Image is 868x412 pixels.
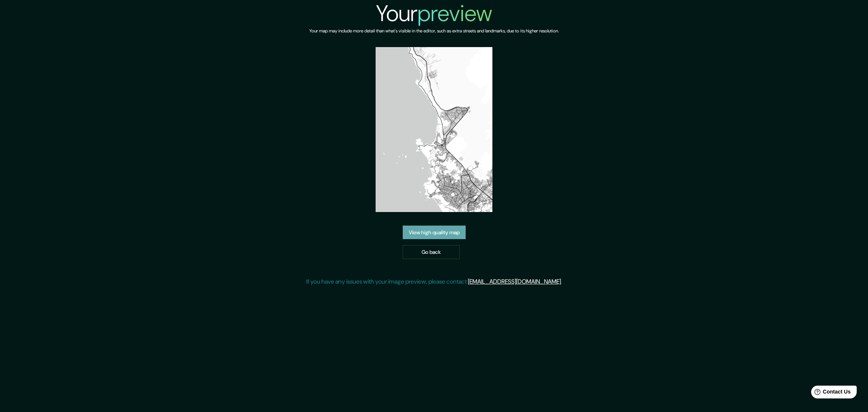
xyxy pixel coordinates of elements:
[376,47,492,212] img: created-map-preview
[309,27,559,35] h6: Your map may include more detail than what's visible in the editor, such as extra streets and lan...
[801,383,860,404] iframe: Help widget launcher
[403,226,466,240] a: View high quality map
[468,278,561,285] a: [EMAIL_ADDRESS][DOMAIN_NAME]
[403,245,460,259] a: Go back
[306,277,562,286] p: If you have any issues with your image preview, please contact .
